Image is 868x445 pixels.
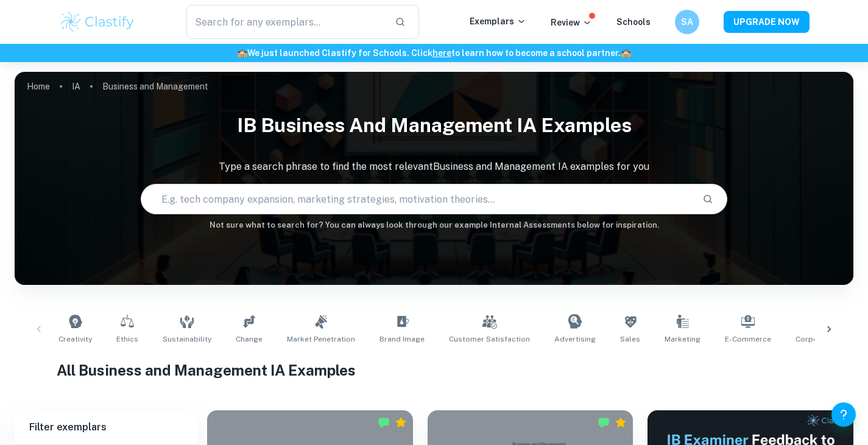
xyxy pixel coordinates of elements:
h1: IB Business and Management IA examples [15,106,853,145]
span: Customer Satisfaction [449,334,530,345]
div: Premium [615,416,627,429]
div: Premium [395,416,407,429]
a: Home [27,78,50,95]
button: Help and Feedback [831,402,856,427]
h1: All Business and Management IA Examples [57,359,811,381]
p: Type a search phrase to find the most relevant Business and Management IA examples for you [15,159,853,174]
button: UPGRADE NOW [724,11,810,33]
span: Sales [620,334,640,345]
span: Creativity [58,334,92,345]
p: Review [551,16,592,29]
input: Search for any exemplars... [186,5,386,39]
p: Business and Management [102,80,208,93]
img: Marked [598,416,610,429]
h6: We just launched Clastify for Schools. Click to learn how to become a school partner. [2,46,866,60]
h6: SA [680,15,694,29]
span: Ethics [116,334,138,345]
span: 🏫 [621,48,631,58]
p: Exemplars [470,15,526,28]
span: Brand Image [379,334,425,345]
span: Market Penetration [287,334,355,345]
input: E.g. tech company expansion, marketing strategies, motivation theories... [141,182,693,216]
img: Clastify logo [59,10,136,34]
span: 🏫 [237,48,247,58]
span: Sustainability [163,334,211,345]
a: here [432,48,451,58]
span: Advertising [554,334,596,345]
h6: Filter exemplars [15,410,197,444]
h6: Not sure what to search for? You can always look through our example Internal Assessments below f... [15,219,853,231]
button: SA [675,10,699,34]
a: Schools [616,17,651,27]
span: Change [236,334,263,345]
span: Marketing [665,334,700,345]
span: E-commerce [725,334,771,345]
img: Marked [378,416,390,429]
button: Search [697,189,718,209]
a: IA [72,78,80,95]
